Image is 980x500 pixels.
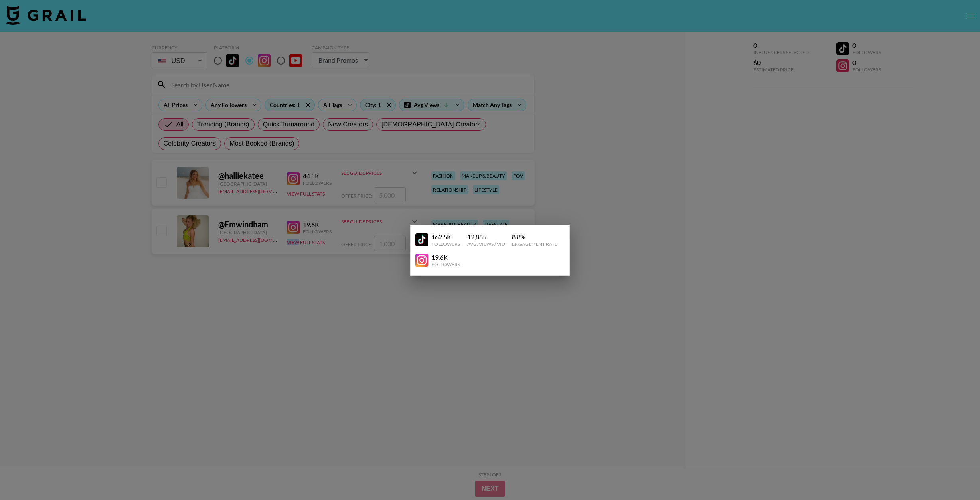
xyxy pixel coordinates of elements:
div: 8.8 % [512,233,557,241]
div: 162.5K [431,233,460,241]
div: 12,885 [467,233,505,241]
div: Engagement Rate [512,241,557,247]
div: Followers [431,261,460,267]
div: Avg. Views / Vid [467,241,505,247]
img: YouTube [415,233,428,246]
iframe: Drift Widget Chat Controller [940,460,970,490]
img: YouTube [415,254,428,267]
div: 19.6K [431,253,460,261]
div: Followers [431,241,460,247]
